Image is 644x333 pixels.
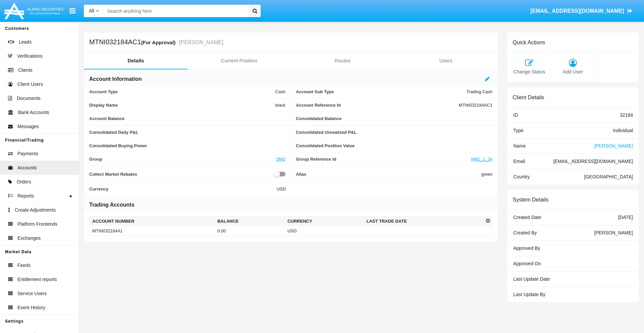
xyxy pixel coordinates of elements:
[594,143,633,149] span: [PERSON_NAME]
[17,304,45,311] span: Event History
[554,68,591,76] span: Add User
[89,116,285,121] span: Account Balance
[141,39,178,46] div: (For Approval)
[89,89,275,94] span: Account Type
[285,216,364,226] th: Currency
[89,75,142,83] h6: Account Information
[17,81,43,88] span: Client Users
[215,216,285,226] th: Balance
[18,109,49,116] span: Bank Accounts
[513,112,518,118] span: ID
[513,230,537,235] span: Created By
[291,53,394,69] a: Routes
[17,262,31,269] span: Feeds
[513,245,540,251] span: Approved By
[513,276,550,282] span: Last Update Date
[471,157,493,162] a: NM1_1_34
[276,157,285,162] a: SMS
[364,216,484,226] th: Last Trade Date
[513,197,548,203] h6: System Details
[467,89,493,94] span: Trading Cash
[89,8,94,13] span: All
[84,53,187,69] a: Details
[15,207,56,214] span: Create Adjustments
[89,186,277,191] span: Currency
[618,215,633,220] span: [DATE]
[553,159,633,164] span: [EMAIL_ADDRESS][DOMAIN_NAME]
[296,170,481,178] span: Alias
[296,89,467,94] span: Account Sub Type
[513,174,530,179] span: Country
[296,157,471,162] span: Group Reference Id
[275,89,285,94] span: Cash
[513,128,523,133] span: Type
[394,53,497,69] a: Users
[19,39,32,46] span: Leads
[513,143,526,149] span: Name
[481,170,492,178] span: green
[17,95,41,102] span: Documents
[459,103,492,108] span: MTNI032184AC1
[89,143,285,148] span: Consolidated Buying Power
[285,226,364,236] td: USD
[527,2,636,20] a: [EMAIL_ADDRESS][DOMAIN_NAME]
[17,221,57,228] span: Platform Frontends
[296,143,492,148] span: Consolidated Position Value
[89,201,135,209] h6: Trading Accounts
[89,39,223,46] h5: MTNI032184AC1
[594,230,633,235] span: [PERSON_NAME]
[513,39,545,46] h6: Quick Actions
[18,67,33,74] span: Clients
[513,94,544,101] h6: Client Details
[17,150,38,157] span: Payments
[17,290,47,297] span: Service Users
[17,123,39,130] span: Messages
[177,40,223,45] small: [PERSON_NAME]
[3,1,64,21] img: Logo image
[89,103,275,108] span: Display Name
[17,276,57,283] span: Entitlement reports
[17,164,37,171] span: Accounts
[187,53,291,69] a: Current Position
[90,216,215,226] th: Account Number
[613,128,633,133] span: Individual
[90,226,215,236] td: MTNI032184A1
[584,174,633,179] span: [GEOGRAPHIC_DATA]
[296,116,492,121] span: Consolidated Balance
[530,8,624,14] span: [EMAIL_ADDRESS][DOMAIN_NAME]
[104,5,247,17] input: Search
[513,261,541,266] span: Approved On
[513,292,545,297] span: Last Update By
[511,68,547,76] span: Change Status
[296,103,459,108] span: Account Reference Id
[215,226,285,236] td: 0.00
[620,112,633,118] span: 32184
[17,53,42,60] span: Verifications
[89,157,276,162] span: Group
[89,130,285,135] span: Consolidated Daily P&L
[17,235,41,242] span: Exchanges
[296,130,492,135] span: Consolidated Unrealized P&L
[89,170,273,178] span: Collect Market Rebates
[17,178,31,185] span: Orders
[84,7,104,14] a: All
[513,159,525,164] span: Email
[277,186,286,191] span: USD
[513,215,541,220] span: Created Date
[17,192,34,200] span: Reports
[275,103,285,108] span: black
